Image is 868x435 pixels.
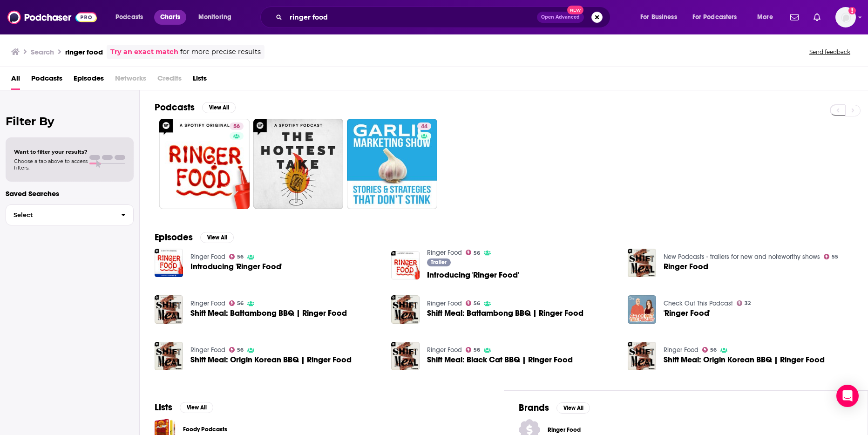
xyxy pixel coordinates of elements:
[634,10,689,25] button: open menu
[686,10,751,25] button: open menu
[155,102,236,113] a: PodcastsView All
[745,301,751,306] span: 32
[427,249,462,257] a: Ringer Food
[466,347,481,353] a: 56
[737,300,751,306] a: 32
[6,189,134,198] p: Saved Searches
[835,7,856,27] img: User Profile
[824,254,839,259] a: 55
[431,259,447,265] span: Trailer
[229,347,244,353] a: 56
[548,426,603,434] span: Ringer Food
[807,48,853,56] button: Send feedback
[31,48,54,56] h3: Search
[848,7,856,14] svg: Add a profile image
[193,71,207,90] a: Lists
[190,299,225,307] a: Ringer Food
[417,122,431,130] a: 44
[427,309,583,317] a: Shift Meal: Battambong BBQ | Ringer Food
[237,348,244,352] span: 56
[160,11,180,24] span: Charts
[466,250,481,255] a: 56
[391,251,420,279] a: Introducing 'Ringer Food'
[537,12,584,23] button: Open AdvancedNew
[710,348,717,352] span: 56
[702,347,717,353] a: 56
[200,232,234,243] button: View All
[664,253,820,261] a: New Podcasts - trailers for new and noteworthy shows
[466,300,481,306] a: 56
[109,10,155,25] button: open menu
[6,115,134,128] h2: Filter By
[474,301,480,306] span: 56
[567,6,584,14] span: New
[832,255,838,259] span: 55
[427,346,462,354] a: Ringer Food
[519,402,590,414] a: BrandsView All
[202,102,236,113] button: View All
[110,47,178,57] a: Try an exact match
[233,122,240,131] span: 56
[391,295,420,324] img: Shift Meal: Battambong BBQ | Ringer Food
[628,295,656,324] img: 'Ringer Food'
[6,212,114,218] span: Select
[155,401,172,413] h2: Lists
[664,309,710,317] a: 'Ringer Food'
[692,11,737,24] span: For Podcasters
[155,102,195,113] h2: Podcasts
[229,254,244,259] a: 56
[190,253,225,261] a: Ringer Food
[664,263,708,271] span: Ringer Food
[155,231,193,243] h2: Episodes
[664,356,825,364] a: Shift Meal: Origin Korean BBQ | Ringer Food
[787,9,802,25] a: Show notifications dropdown
[190,346,225,354] a: Ringer Food
[757,11,773,24] span: More
[835,7,856,27] span: Logged in as rowan.sullivan
[427,356,573,364] span: Shift Meal: Black Cat BBQ | Ringer Food
[157,71,182,90] span: Credits
[180,47,261,57] span: for more precise results
[14,158,88,171] span: Choose a tab above to access filters.
[628,342,656,370] img: Shift Meal: Origin Korean BBQ | Ringer Food
[474,348,480,352] span: 56
[155,249,183,277] a: Introducing 'Ringer Food'
[835,7,856,27] button: Show profile menu
[190,356,352,364] a: Shift Meal: Origin Korean BBQ | Ringer Food
[190,309,347,317] a: Shift Meal: Battambong BBQ | Ringer Food
[237,255,244,259] span: 56
[427,299,462,307] a: Ringer Food
[31,71,62,90] a: Podcasts
[155,401,213,413] a: ListsView All
[640,11,677,24] span: For Business
[751,10,785,25] button: open menu
[474,251,480,255] span: 56
[229,300,244,306] a: 56
[7,8,97,26] img: Podchaser - Follow, Share and Rate Podcasts
[391,342,420,370] img: Shift Meal: Black Cat BBQ | Ringer Food
[269,7,619,28] div: Search podcasts, credits, & more...
[183,424,227,435] a: Foody Podcasts
[14,149,88,155] span: Want to filter your results?
[421,122,427,131] span: 44
[155,295,183,324] img: Shift Meal: Battambong BBQ | Ringer Food
[155,342,183,370] img: Shift Meal: Origin Korean BBQ | Ringer Food
[190,263,282,271] span: Introducing 'Ringer Food'
[115,71,146,90] span: Networks
[65,48,103,56] h3: ringer food
[628,249,656,277] img: Ringer Food
[810,9,824,25] a: Show notifications dropdown
[427,271,519,279] a: Introducing 'Ringer Food'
